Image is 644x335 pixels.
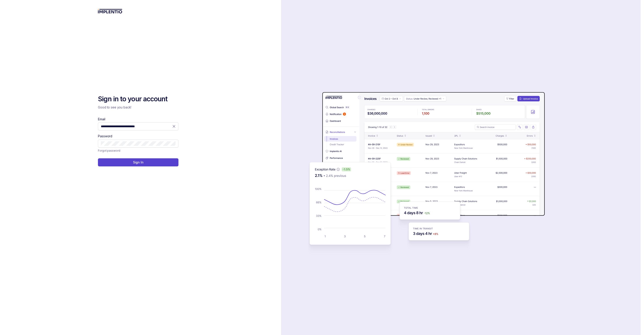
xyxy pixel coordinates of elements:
[133,160,144,165] p: Sign In
[294,78,546,257] img: signin-background.svg
[98,9,122,13] img: logo
[98,117,105,121] label: Email
[98,158,178,166] button: Sign In
[98,148,120,153] a: Link Forgot password
[98,134,112,138] label: Password
[98,105,178,110] p: Good to see you back!
[98,95,178,104] h2: Sign in to your account
[98,148,120,153] p: Forgot password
